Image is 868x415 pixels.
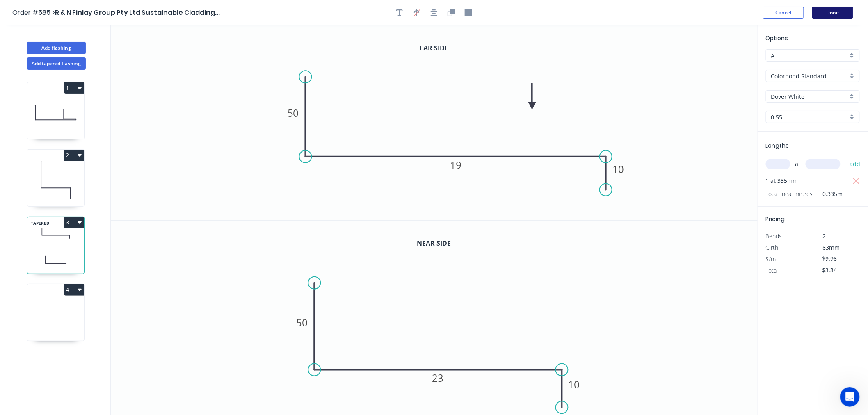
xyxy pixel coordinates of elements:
[766,255,776,263] span: $/m
[288,106,299,120] tspan: 50
[812,7,853,19] button: Done
[12,8,55,17] span: Order #585 >
[845,157,865,171] button: add
[771,51,848,60] input: Price level
[795,158,801,170] span: at
[64,217,84,228] button: 3
[771,92,848,101] input: Colour
[297,316,308,329] tspan: 50
[823,244,840,251] span: 83mm
[766,188,813,200] span: Total lineal metres
[64,284,84,296] button: 4
[111,25,758,220] svg: 0
[766,175,798,187] span: 1 at 335mm
[840,387,860,407] iframe: Intercom live chat
[569,378,580,392] tspan: 10
[612,162,624,176] tspan: 10
[823,232,826,240] span: 2
[763,7,804,19] button: Cancel
[766,267,778,274] span: Total
[450,158,461,172] tspan: 19
[771,72,848,80] input: Material
[771,113,848,121] input: Thickness
[766,141,789,150] span: Lengths
[27,42,86,54] button: Add flashing
[27,57,86,70] button: Add tapered flashing
[55,8,220,17] span: R & N Finlay Group Pty Ltd Sustainable Cladding...
[766,215,785,223] span: Pricing
[64,82,84,94] button: 1
[813,188,843,200] span: 0.335m
[432,372,444,385] tspan: 23
[766,232,782,240] span: Bends
[64,150,84,161] button: 2
[766,34,788,42] span: Options
[766,244,779,251] span: Girth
